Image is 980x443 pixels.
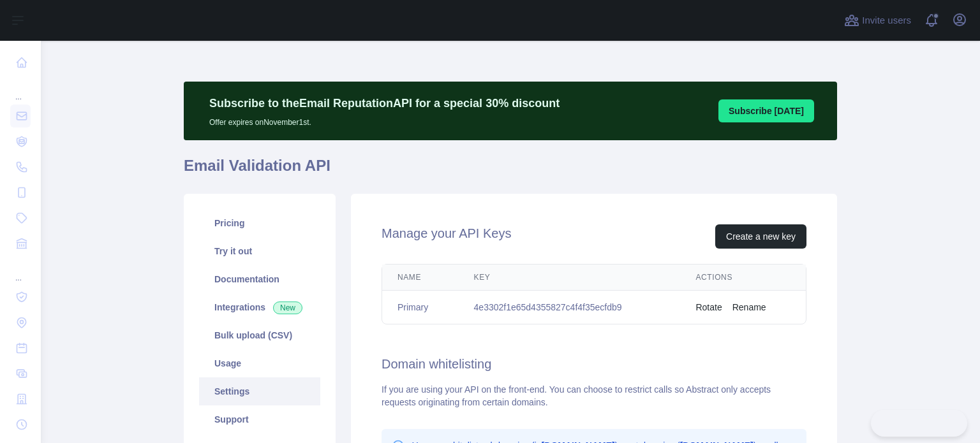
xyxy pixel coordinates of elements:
[680,265,806,291] th: Actions
[199,349,320,377] a: Usage
[382,355,806,373] h2: Domain whitelisting
[871,410,967,437] iframe: Help Scout Beacon - Open
[382,224,511,249] h2: Manage your API Keys
[382,265,459,291] th: Name
[10,258,31,283] div: ...
[382,291,459,324] td: Primary
[184,156,837,186] h1: Email Validation API
[10,76,31,102] div: ...
[199,377,320,405] a: Settings
[199,321,320,349] a: Bulk upload (CSV)
[273,301,302,314] span: New
[199,265,320,293] a: Documentation
[695,301,722,314] button: Rotate
[199,293,320,321] a: Integrations New
[459,265,681,291] th: Key
[459,291,681,324] td: 4e3302f1e65d4355827c4f4f35ecfdb9
[842,10,914,31] button: Invite users
[382,383,806,409] div: If you are using your API on the front-end. You can choose to restrict calls so Abstract only acc...
[862,13,911,28] span: Invite users
[718,99,814,122] button: Subscribe [DATE]
[715,224,806,249] button: Create a new key
[199,405,320,433] a: Support
[209,112,560,127] p: Offer expires on November 1st.
[732,301,766,314] button: Rename
[199,209,320,237] a: Pricing
[199,237,320,265] a: Try it out
[209,94,560,112] p: Subscribe to the Email Reputation API for a special 30 % discount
